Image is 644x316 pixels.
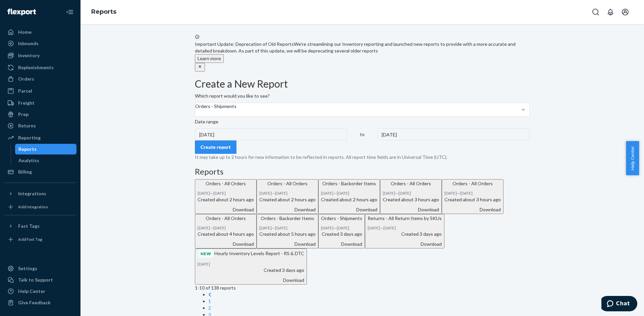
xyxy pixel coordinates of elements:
time: [DATE] [259,191,272,196]
p: — [198,190,254,196]
button: Fast Tags [4,221,76,231]
p: Created 3 days ago [198,267,304,274]
p: Orders - Backorder Items [321,180,377,187]
div: NEW [198,249,214,258]
div: Prep [18,111,29,118]
p: — [444,190,501,196]
button: Orders - Shipments[DATE]—[DATE]Created 3 days agoDownload [318,214,365,248]
div: [DATE] [195,128,347,140]
p: Orders - All Orders [444,180,501,187]
time: [DATE] [321,225,333,230]
button: Talk to Support [4,275,76,285]
p: — [321,225,362,231]
p: Returns - All Return Items by SKUs [368,215,442,222]
h3: Reports [195,167,530,176]
p: Created 3 days ago [368,231,442,237]
time: [DATE] [213,225,226,230]
a: Page 2 [208,305,211,311]
p: Hourly Inventory Levels Report - RS & DTC [198,249,304,258]
p: — [321,190,377,196]
img: Flexport logo [7,9,36,15]
p: Date range [195,118,530,125]
a: Orders [4,74,76,84]
button: Learn more [195,54,224,63]
div: Replenishments [18,64,54,71]
a: Replenishments [4,62,76,73]
p: Created about 2 hours ago [198,196,254,203]
div: Settings [18,265,37,272]
div: Give Feedback [18,299,51,306]
a: Home [4,27,76,37]
button: Returns - All Return Items by SKUs[DATE]—[DATE]Created 3 days agoDownload [365,214,444,248]
a: Billing [4,167,76,177]
div: Reporting [18,134,41,141]
div: [DATE] [377,128,530,140]
div: Download [368,241,442,247]
time: [DATE] [383,191,395,196]
p: Orders - All Orders [198,180,254,187]
p: Created about 5 hours ago [259,231,316,237]
a: Inventory [4,50,76,61]
div: Download [321,206,377,213]
p: Which report would you like to see? [195,93,530,99]
div: Talk to Support [18,277,53,283]
button: Open account menu [619,5,632,19]
div: Download [198,277,304,284]
a: Add Integration [4,202,76,212]
ol: breadcrumbs [86,2,122,22]
button: Open Search Box [589,5,602,19]
p: — [259,190,316,196]
div: Download [259,241,316,247]
p: Created about 3 hours ago [444,196,501,203]
a: Reports [91,8,116,15]
div: Integrations [18,190,46,197]
div: Orders - Shipments [195,103,236,110]
a: Page 1 is your current page [208,298,211,304]
button: Orders - Backorder Items[DATE]—[DATE]Created about 2 hours agoDownload [318,179,380,214]
a: Reports [15,144,77,154]
p: Orders - Shipments [321,215,362,222]
button: Close Navigation [63,5,76,19]
div: Inbounds [18,40,39,47]
p: Created about 2 hours ago [321,196,377,203]
button: Open notifications [604,5,617,19]
a: Help Center [4,286,76,297]
p: Created about 2 hours ago [259,196,316,203]
p: It may take up to 2 hours for new information to be reflected in reports. All report time fields ... [195,154,530,161]
div: Download [444,206,501,213]
p: Orders - All Orders [383,180,439,187]
button: close [195,63,205,72]
p: Orders - All Orders [259,180,316,187]
button: Orders - All Orders[DATE]—[DATE]Created about 3 hours agoDownload [380,179,442,214]
button: Orders - All Orders[DATE]—[DATE]Created about 2 hours agoDownload [257,179,318,214]
button: Orders - All Orders[DATE]—[DATE]Created about 3 hours agoDownload [442,179,503,214]
div: Help Center [18,288,45,295]
a: Inbounds [4,38,76,49]
p: — [259,225,316,231]
div: Download [198,206,254,213]
div: to [347,131,377,138]
time: [DATE] [337,191,349,196]
p: Orders - Backorder Items [259,215,316,222]
a: Reporting [4,132,76,143]
div: Orders [18,76,34,82]
time: [DATE] [259,225,272,230]
a: Returns [4,120,76,131]
button: Help Center [626,141,639,175]
a: Freight [4,98,76,108]
div: Inventory [18,52,40,59]
div: Billing [18,169,32,175]
p: Created about 3 hours ago [383,196,439,203]
time: [DATE] [198,225,210,230]
a: Parcel [4,86,76,96]
button: Orders - Backorder Items[DATE]—[DATE]Created about 5 hours agoDownload [257,214,318,248]
iframe: Opens a widget where you can chat to one of our agents [601,296,637,313]
p: — [383,190,439,196]
button: Integrations [4,188,76,199]
time: [DATE] [383,225,396,230]
p: Created 3 days ago [321,231,362,237]
a: Settings [4,263,76,274]
p: — [198,225,254,231]
p: Created about 4 hours ago [198,231,254,237]
button: Orders - All Orders[DATE]—[DATE]Created about 4 hours agoDownload [195,214,257,248]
